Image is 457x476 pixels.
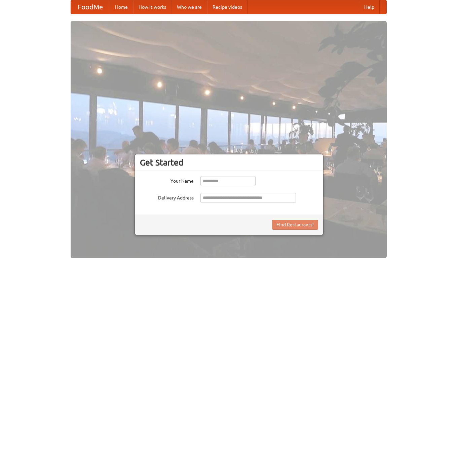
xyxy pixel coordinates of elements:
[140,157,318,168] h3: Get Started
[207,0,247,14] a: Recipe videos
[110,0,133,14] a: Home
[359,0,380,14] a: Help
[71,0,110,14] a: FoodMe
[140,193,194,201] label: Delivery Address
[172,0,207,14] a: Who we are
[133,0,172,14] a: How it works
[272,220,318,230] button: Find Restaurants!
[140,176,194,184] label: Your Name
